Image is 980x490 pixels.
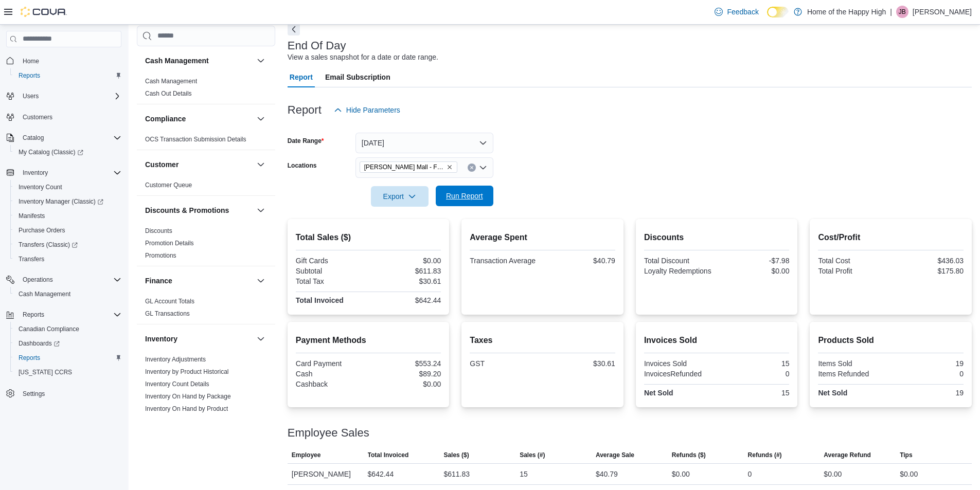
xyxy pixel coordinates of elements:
div: 15 [520,468,528,480]
span: My Catalog (Classic) [19,148,83,156]
div: 0 [748,468,752,480]
span: Transfers [19,255,44,263]
span: Operations [23,276,53,284]
span: Reports [19,354,40,362]
h2: Cost/Profit [818,231,964,244]
h3: Inventory [145,334,177,344]
span: Canadian Compliance [14,323,121,335]
button: Customer [255,158,267,171]
button: Operations [19,274,57,286]
span: Tips [900,451,912,459]
span: Employee [292,451,321,459]
span: Inventory Manager (Classic) [14,195,121,208]
span: Cash Management [19,290,70,298]
button: Inventory [145,334,253,344]
div: $40.79 [545,257,615,265]
button: [DATE] [355,133,493,153]
h2: Products Sold [818,334,964,347]
div: Cash Management [137,75,275,104]
a: Inventory Manager (Classic) [10,194,126,209]
a: Promotion Details [145,240,194,247]
div: Total Profit [818,267,888,275]
span: Stettler - Stettler Mall - Fire & Flower [360,161,457,173]
span: Inventory Count [19,183,62,191]
img: Cova [21,7,67,17]
h3: Report [288,104,322,116]
span: Purchase Orders [19,226,65,234]
h3: Employee Sales [288,427,369,439]
a: [US_STATE] CCRS [14,366,76,378]
span: Catalog [19,132,121,144]
a: My Catalog (Classic) [10,145,126,159]
button: Hide Parameters [330,100,404,120]
a: Transfers (Classic) [14,239,82,251]
button: Reports [19,308,48,321]
span: Feedback [727,7,758,17]
span: JB [899,6,906,18]
button: Compliance [255,113,267,125]
span: Email Subscription [325,67,390,87]
span: [US_STATE] CCRS [19,368,72,376]
div: 19 [893,359,964,368]
span: Washington CCRS [14,366,121,378]
span: [PERSON_NAME] Mall - Fire & Flower [364,162,444,172]
button: Export [371,186,429,207]
button: Purchase Orders [10,223,126,238]
input: Dark Mode [767,7,789,17]
span: Settings [19,387,121,400]
a: OCS Transaction Submission Details [145,136,246,143]
span: OCS Transaction Submission Details [145,135,246,143]
label: Date Range [288,137,324,145]
a: My Catalog (Classic) [14,146,87,158]
nav: Complex example [6,49,121,428]
div: $0.00 [824,468,842,480]
span: Inventory Count [14,181,121,193]
a: Dashboards [10,336,126,351]
h2: Average Spent [470,231,615,244]
span: Inventory On Hand by Product [145,405,228,413]
span: Sales (#) [520,451,545,459]
div: $89.20 [370,370,441,378]
h2: Taxes [470,334,615,347]
span: Purchase Orders [14,224,121,237]
button: Compliance [145,114,253,124]
button: Users [2,89,126,103]
span: Average Refund [824,451,871,459]
div: 19 [893,389,964,397]
button: Reports [10,68,126,83]
button: Finance [145,276,253,286]
h3: Cash Management [145,56,209,66]
button: Finance [255,275,267,287]
div: $611.83 [443,468,470,480]
a: Inventory Manager (Classic) [14,195,108,208]
span: Inventory Manager (Classic) [19,197,103,206]
button: Reports [2,307,126,322]
div: [PERSON_NAME] [288,464,364,484]
div: 15 [719,389,789,397]
div: Discounts & Promotions [137,225,275,266]
button: Home [2,53,126,68]
span: GL Transactions [145,310,190,318]
div: Total Cost [818,257,888,265]
div: $0.00 [370,380,441,388]
div: 0 [719,370,789,378]
div: $30.61 [370,277,441,285]
button: Manifests [10,209,126,223]
div: $642.44 [368,468,394,480]
button: Catalog [2,131,126,145]
button: Transfers [10,252,126,266]
button: Cash Management [145,56,253,66]
div: Total Discount [644,257,715,265]
div: $0.00 [719,267,789,275]
span: Users [23,92,39,100]
button: Clear input [468,164,476,172]
a: Inventory Count [14,181,66,193]
button: Operations [2,273,126,287]
a: Reports [14,352,44,364]
a: Manifests [14,210,49,222]
span: Inventory Count Details [145,380,209,388]
div: Total Tax [296,277,366,285]
a: Customer Queue [145,182,192,189]
button: Reports [10,351,126,365]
